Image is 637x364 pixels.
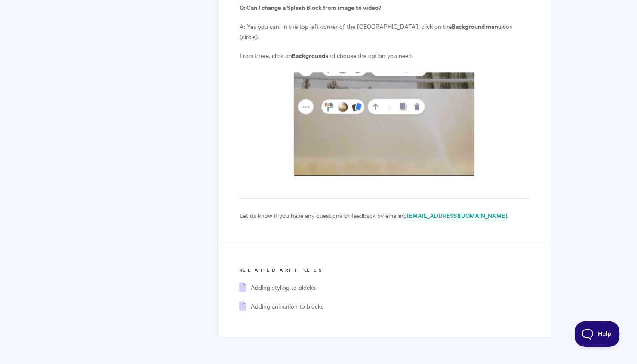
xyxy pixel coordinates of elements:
[575,321,620,347] iframe: Toggle Customer Support
[451,21,501,31] strong: Background menu
[239,21,529,42] p: A: Yes you can! In the top left corner of the [GEOGRAPHIC_DATA], click on the icon (circle).
[293,72,475,176] img: file-6dO5iqMMwB.gif
[250,283,315,291] a: Adding styling to blocks
[239,266,529,274] h3: Related Articles
[239,50,529,61] p: From there, click on and choose the option you need:
[292,51,325,60] strong: Background
[250,302,323,310] a: Adding animation to blocks
[406,211,507,220] a: [EMAIL_ADDRESS][DOMAIN_NAME]
[239,3,381,12] b: Q: Can I change a Splash Block from image to video?
[239,210,529,220] p: Let us know if you have any questions or feedback by emailing .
